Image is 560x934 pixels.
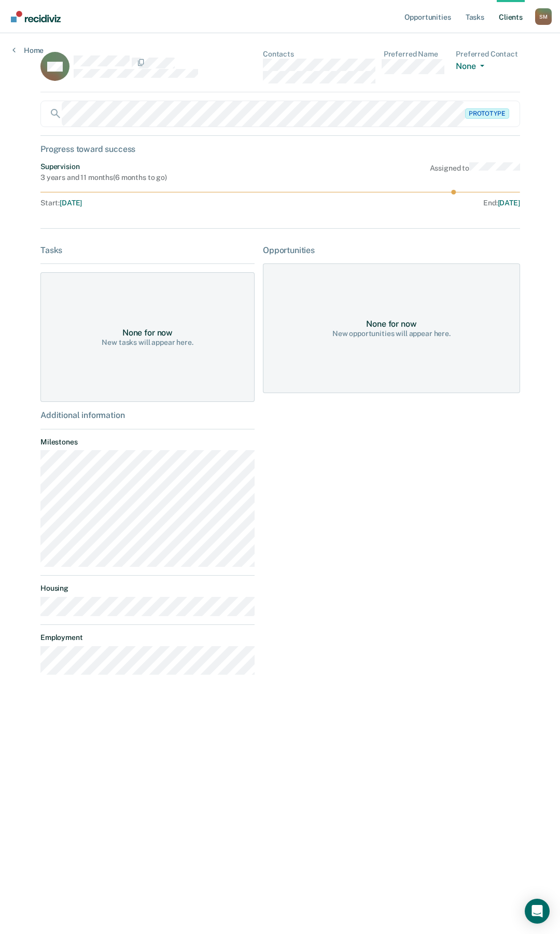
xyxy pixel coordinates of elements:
div: 3 years and 11 months ( 6 months to go ) [40,173,167,182]
div: End : [285,199,520,207]
dt: Contacts [263,50,375,59]
img: Recidiviz [11,11,61,22]
div: Tasks [40,245,255,255]
div: Open Intercom Messenger [525,899,550,924]
dt: Preferred Contact [456,50,520,59]
button: Profile dropdown button [535,8,552,25]
dt: Employment [40,633,255,642]
div: None for now [366,319,416,329]
a: Home [12,46,44,55]
div: Progress toward success [40,144,520,154]
div: Assigned to [430,162,520,182]
div: Start : [40,199,281,207]
button: None [456,61,488,73]
div: Supervision [40,162,167,171]
div: Additional information [40,410,255,420]
dt: Preferred Name [384,50,448,59]
span: [DATE] [60,199,82,207]
div: Opportunities [263,245,520,255]
dt: Housing [40,584,255,593]
span: [DATE] [498,199,520,207]
div: New opportunities will appear here. [332,329,451,338]
div: S M [535,8,552,25]
div: None for now [122,328,173,338]
dt: Milestones [40,438,255,447]
div: New tasks will appear here. [102,338,193,347]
